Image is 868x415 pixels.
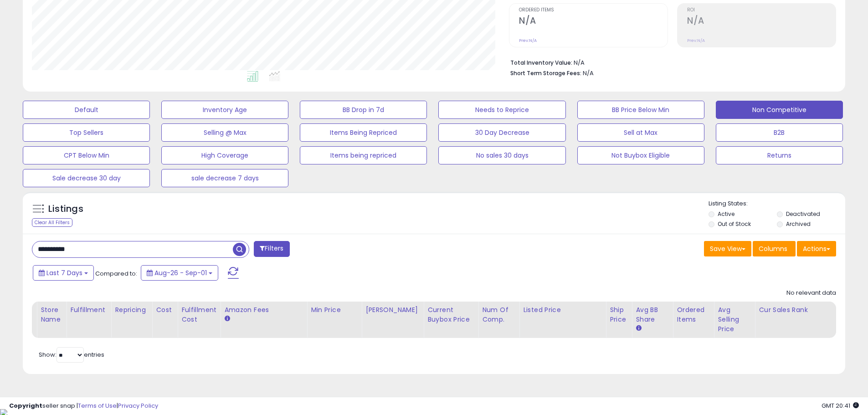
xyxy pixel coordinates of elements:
strong: Copyright [9,401,42,410]
a: Privacy Policy [118,401,158,410]
li: N/A [510,56,829,67]
div: No relevant data [786,289,836,297]
button: Sell at Max [577,123,704,142]
button: High Coverage [161,146,288,164]
div: Store Name [41,305,62,324]
p: Listing States: [709,200,845,208]
div: Repricing [115,305,148,315]
label: Active [718,210,734,218]
div: Num of Comp. [482,305,515,324]
div: Min Price [311,305,358,315]
button: Columns [753,241,796,256]
button: Actions [797,241,836,256]
h2: N/A [687,15,836,28]
button: Aug-26 - Sep-01 [141,265,218,281]
button: 30 Day Decrease [438,123,565,142]
h5: Listings [48,203,83,215]
h2: N/A [519,15,668,28]
button: Save View [704,241,751,256]
button: BB Price Below Min [577,101,704,119]
span: Compared to: [95,269,137,278]
small: Amazon Fees. [224,315,230,323]
span: Show: entries [39,350,104,359]
small: Prev: N/A [687,38,705,43]
button: Last 7 Days [33,265,94,281]
button: Returns [716,146,843,164]
button: Sale decrease 30 day [23,169,150,187]
button: Inventory Age [161,101,288,119]
button: Selling @ Max [161,123,288,142]
div: Fulfillment [70,305,107,315]
button: sale decrease 7 days [161,169,288,187]
b: Total Inventory Value: [510,59,572,67]
label: Deactivated [786,210,820,218]
div: Fulfillment Cost [181,305,216,324]
a: Terms of Use [78,401,117,410]
div: Current Buybox Price [427,305,474,324]
button: CPT Below Min [23,146,150,164]
div: Avg BB Share [636,305,669,324]
div: Cost [156,305,174,315]
button: No sales 30 days [438,146,565,164]
span: Ordered Items [519,8,668,13]
div: seller snap | | [9,402,158,410]
span: 2025-09-9 20:41 GMT [822,401,859,410]
button: Items Being Repriced [300,123,427,142]
button: Top Sellers [23,123,150,142]
div: [PERSON_NAME] [365,305,420,315]
div: Cur Sales Rank [759,305,851,315]
span: ROI [687,8,836,13]
div: Title [16,305,33,315]
button: Filters [254,241,289,257]
label: Out of Stock [718,220,751,228]
button: B2B [716,123,843,142]
div: Clear All Filters [32,218,72,227]
div: Amazon Fees [224,305,303,315]
button: Items being repriced [300,146,427,164]
button: Non Competitive [716,101,843,119]
span: N/A [583,69,594,77]
span: Aug-26 - Sep-01 [154,268,207,277]
div: Ordered Items [677,305,710,324]
b: Short Term Storage Fees: [510,69,581,77]
small: Avg BB Share. [636,324,641,333]
span: Last 7 Days [46,268,82,277]
div: Avg Selling Price [718,305,751,334]
button: Default [23,101,150,119]
button: Needs to Reprice [438,101,565,119]
div: Listed Price [523,305,602,315]
button: BB Drop in 7d [300,101,427,119]
span: Columns [759,244,787,253]
button: Not Buybox Eligible [577,146,704,164]
div: Ship Price [610,305,628,324]
small: Prev: N/A [519,38,537,43]
label: Archived [786,220,811,228]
